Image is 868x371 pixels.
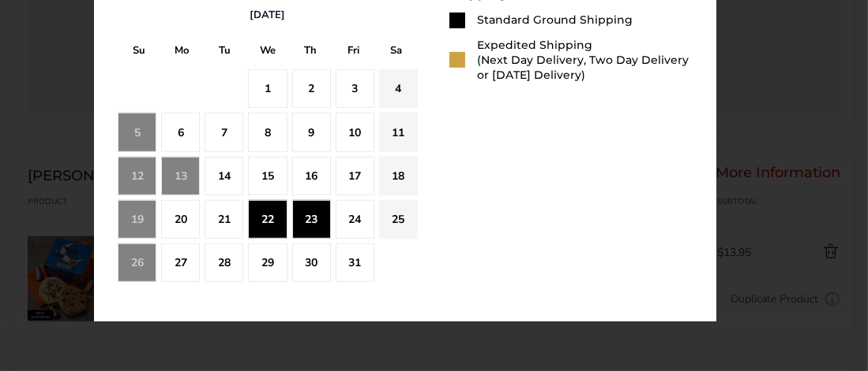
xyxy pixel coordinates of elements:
div: Standard Ground Shipping [477,13,633,28]
div: Expedited Shipping (Next Day Delivery, Two Day Delivery or [DATE] Delivery) [477,38,693,83]
div: T [204,40,246,65]
div: M [160,40,203,65]
div: S [118,40,160,65]
div: S [375,40,418,65]
div: W [246,40,289,65]
div: T [289,40,332,65]
div: F [332,40,374,65]
button: [DATE] [244,8,292,22]
span: [DATE] [250,8,286,22]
